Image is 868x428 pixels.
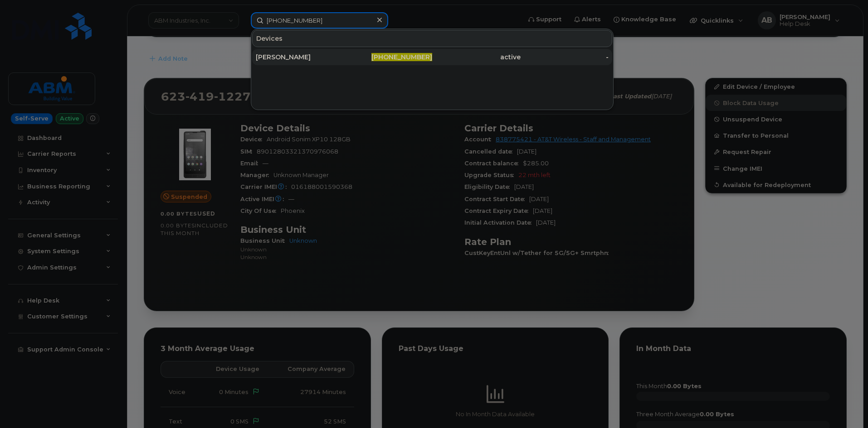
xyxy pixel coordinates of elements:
[256,53,344,62] div: [PERSON_NAME]
[252,30,612,47] div: Devices
[521,53,609,62] div: -
[252,49,612,65] a: [PERSON_NAME][PHONE_NUMBER]active-
[251,12,388,29] input: Find something...
[432,53,521,62] div: active
[371,53,432,61] span: [PHONE_NUMBER]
